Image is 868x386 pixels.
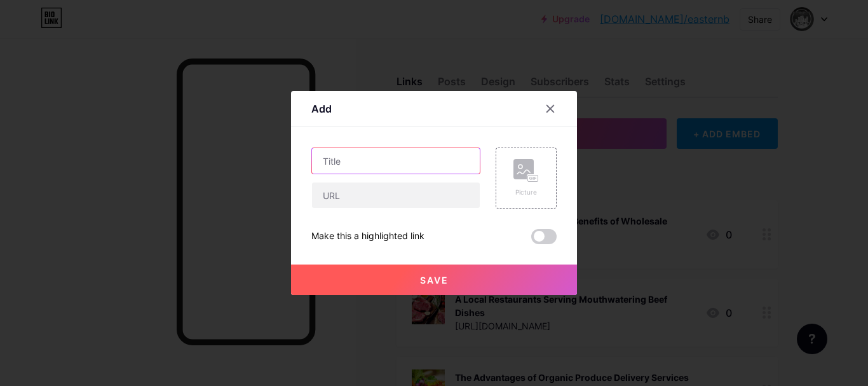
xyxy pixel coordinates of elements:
input: Title [312,148,480,174]
div: Picture [513,188,539,197]
button: Save [291,265,577,295]
span: Save [420,275,449,286]
div: Make this a highlighted link [311,229,424,244]
input: URL [312,183,480,208]
div: Add [311,101,332,116]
